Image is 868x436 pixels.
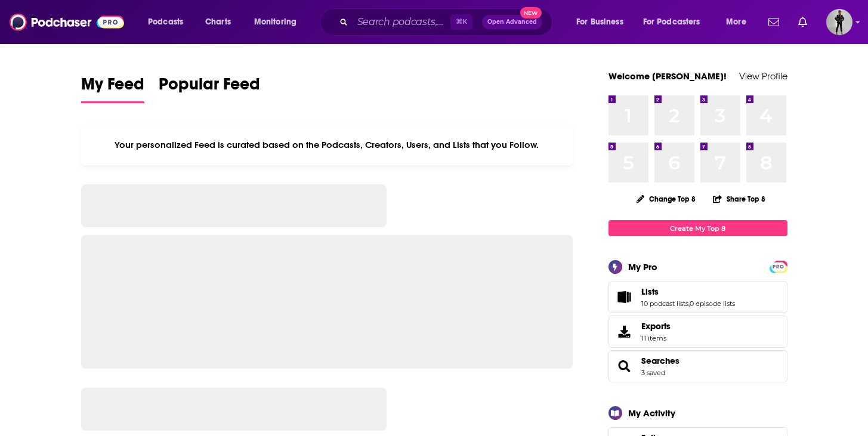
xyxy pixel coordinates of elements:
button: open menu [246,13,312,32]
button: Show profile menu [826,9,852,35]
span: Exports [641,321,671,332]
a: Exports [608,316,787,348]
span: For Business [576,14,623,30]
span: 11 items [641,334,671,342]
button: Change Top 8 [629,191,703,206]
span: My Feed [81,74,144,101]
span: ⌘ K [450,14,472,30]
a: Lists [613,289,637,305]
a: Searches [641,355,679,366]
button: open menu [568,13,638,32]
img: Podchaser - Follow, Share and Rate Podcasts [10,11,124,33]
a: 0 episode lists [690,299,735,308]
a: Searches [613,358,637,375]
span: Charts [205,14,231,30]
span: Exports [613,323,637,340]
div: Your personalized Feed is curated based on the Podcasts, Creators, Users, and Lists that you Follow. [81,125,573,165]
a: 10 podcast lists [641,299,688,308]
span: More [726,14,746,30]
div: Search podcasts, credits, & more... [331,8,564,36]
div: My Activity [628,407,675,419]
a: My Feed [81,74,144,103]
span: Podcasts [148,14,183,30]
div: My Pro [628,261,657,273]
button: Share Top 8 [712,187,766,211]
a: Welcome [PERSON_NAME]! [608,70,727,82]
span: Popular Feed [159,74,260,101]
a: Show notifications dropdown [764,12,784,32]
span: Monitoring [254,14,296,30]
span: Lists [608,281,787,313]
button: open menu [635,13,718,32]
a: Charts [197,13,238,32]
button: open menu [718,13,761,32]
a: Create My Top 8 [608,220,787,236]
span: Searches [608,350,787,382]
button: open menu [140,13,199,32]
span: New [520,7,542,18]
a: PRO [771,262,786,271]
span: Open Advanced [487,19,537,25]
button: Open AdvancedNew [482,15,542,29]
input: Search podcasts, credits, & more... [353,13,450,32]
a: Lists [641,286,735,297]
a: Popular Feed [159,74,260,103]
a: View Profile [739,70,787,82]
img: User Profile [826,9,852,35]
span: For Podcasters [643,14,700,30]
a: 3 saved [641,369,665,377]
span: PRO [771,262,786,271]
a: Show notifications dropdown [793,12,812,32]
span: Logged in as maradorne [826,9,852,35]
span: Lists [641,286,659,297]
span: , [688,299,690,308]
